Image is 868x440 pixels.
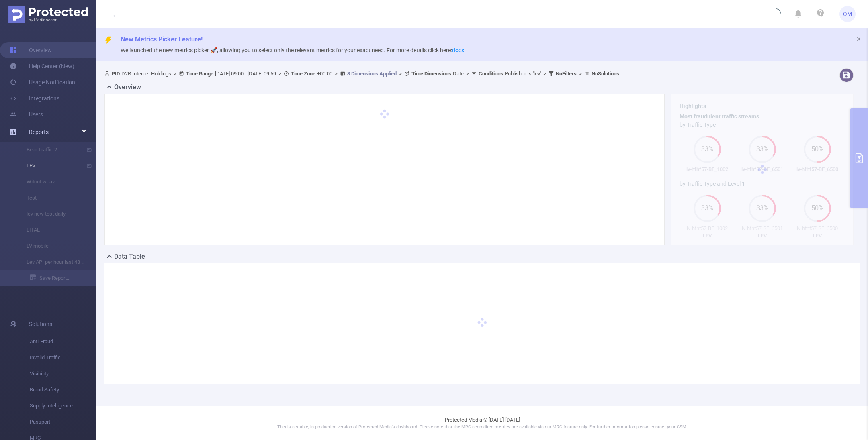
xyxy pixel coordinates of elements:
span: > [541,71,549,77]
a: Reports [29,124,49,140]
span: > [397,71,404,77]
span: > [332,71,340,77]
span: > [464,71,471,77]
a: Integrations [10,90,59,106]
span: Solutions [29,316,52,332]
i: icon: close [856,36,862,42]
b: Time Zone: [291,71,317,77]
span: D2R Internet Holdings [DATE] 09:00 - [DATE] 09:59 +00:00 [104,71,619,77]
b: No Solutions [592,71,619,77]
span: Reports [29,129,49,135]
u: 3 Dimensions Applied [347,71,397,77]
span: Publisher Is 'lev' [479,71,541,77]
i: icon: user [104,71,112,76]
a: Usage Notification [10,74,75,90]
i: icon: loading [771,8,781,20]
span: Brand Safety [30,382,96,398]
b: Time Dimensions : [411,71,453,77]
span: Visibility [30,366,96,382]
footer: Protected Media © [DATE]-[DATE] [96,406,868,440]
span: Invalid Traffic [30,350,96,366]
p: This is a stable, in production version of Protected Media's dashboard. Please note that the MRC ... [117,424,848,431]
h2: Data Table [114,252,145,261]
a: Help Center (New) [10,58,74,74]
b: No Filters [556,71,577,77]
b: PID: [112,71,121,77]
span: OM [843,6,852,22]
button: icon: close [856,35,862,43]
i: icon: thunderbolt [104,36,113,44]
span: > [577,71,584,77]
span: Passport [30,414,96,430]
span: We launched the new metrics picker 🚀, allowing you to select only the relevant metrics for your e... [121,47,464,53]
span: Date [411,71,464,77]
a: docs [452,47,464,53]
span: > [171,71,179,77]
span: New Metrics Picker Feature! [121,35,203,43]
a: Users [10,106,43,122]
img: Protected Media [8,6,88,23]
b: Conditions : [479,71,505,77]
span: Supply Intelligence [30,398,96,414]
b: Time Range: [186,71,215,77]
span: > [276,71,284,77]
a: Overview [10,42,52,58]
h2: Overview [114,82,141,92]
span: Anti-Fraud [30,334,96,350]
